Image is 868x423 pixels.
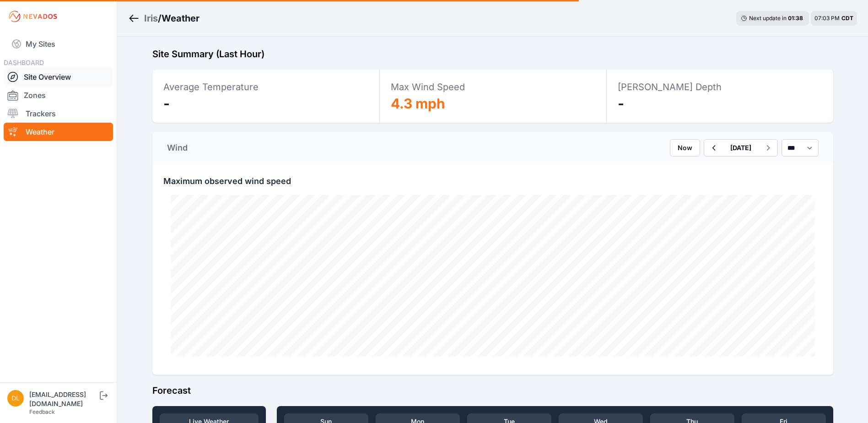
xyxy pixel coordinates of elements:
span: 4.3 mph [391,95,445,112]
span: - [618,95,624,112]
a: Site Overview [4,68,113,86]
button: [DATE] [723,140,759,156]
span: CDT [841,15,853,22]
span: 07:03 PM [814,15,840,22]
button: Now [670,139,700,157]
div: 01 : 38 [788,15,804,22]
div: Maximum observed wind speed [152,164,833,188]
span: [PERSON_NAME] Depth [618,81,722,92]
span: Max Wind Speed [391,81,465,92]
img: dlay@prim.com [7,390,24,407]
span: / [158,12,162,25]
nav: Breadcrumb [128,6,199,30]
div: Wind [167,141,188,154]
a: Weather [4,123,113,141]
a: Iris [144,12,158,25]
a: Feedback [29,408,55,415]
h2: Site Summary (Last Hour) [152,48,833,60]
h2: Forecast [152,384,833,397]
img: Nevados [7,9,59,24]
span: Next update in [749,15,787,22]
span: DASHBOARD [4,59,44,66]
div: [EMAIL_ADDRESS][DOMAIN_NAME] [29,390,98,408]
a: My Sites [4,33,113,55]
a: Zones [4,86,113,104]
a: Trackers [4,104,113,123]
span: Average Temperature [163,81,259,92]
span: - [163,95,170,112]
h3: Weather [162,12,199,25]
